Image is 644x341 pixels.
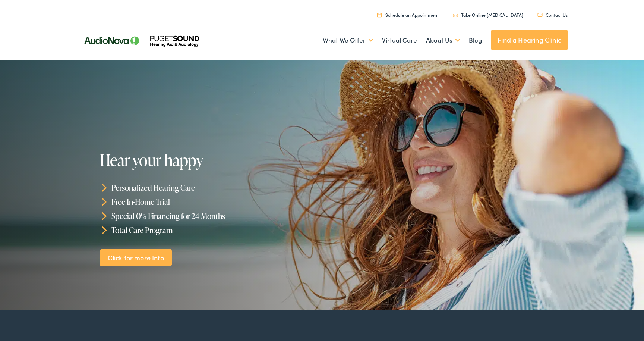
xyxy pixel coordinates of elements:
[537,13,543,17] img: utility icon
[100,249,172,266] a: Click for more Info
[491,30,568,50] a: Find a Hearing Clinic
[100,223,325,237] li: Total Care Program
[537,12,568,18] a: Contact Us
[100,181,325,195] li: Personalized Hearing Care
[382,26,417,54] a: Virtual Care
[426,26,460,54] a: About Us
[100,151,325,169] h1: Hear your happy
[323,26,373,54] a: What We Offer
[453,13,458,17] img: utility icon
[453,12,523,18] a: Take Online [MEDICAL_DATA]
[377,12,439,18] a: Schedule an Appointment
[377,12,382,17] img: utility icon
[100,209,325,223] li: Special 0% Financing for 24 Months
[100,195,325,209] li: Free In-Home Trial
[469,26,482,54] a: Blog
